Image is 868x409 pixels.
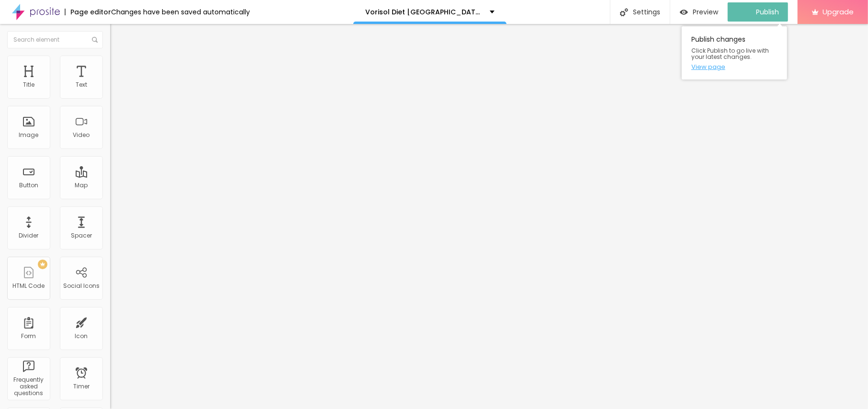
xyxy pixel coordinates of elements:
[682,26,787,80] div: Publish changes
[13,283,45,289] div: HTML Code
[680,8,688,16] img: view-1.svg
[65,9,111,15] div: Page editor
[73,383,90,390] div: Timer
[63,283,100,289] div: Social Icons
[73,132,90,138] div: Video
[691,47,778,60] span: Click Publish to go live with your latest changes.
[620,8,628,16] img: Icone
[728,2,788,22] button: Publish
[7,31,103,48] input: Search element
[111,9,250,15] div: Changes have been saved automatically
[76,81,87,88] div: Text
[19,132,39,138] div: Image
[10,376,47,397] div: Frequently asked questions
[756,8,779,16] span: Publish
[71,232,92,239] div: Spacer
[22,333,36,340] div: Form
[365,9,483,15] p: Vorisol Diet [GEOGRAPHIC_DATA] [GEOGRAPHIC_DATA] & [GEOGRAPHIC_DATA]
[19,232,39,239] div: Divider
[670,2,728,22] button: Preview
[693,8,718,16] span: Preview
[110,24,868,409] iframe: Editor
[23,81,34,88] div: Title
[823,8,854,16] span: Upgrade
[691,64,778,70] a: View page
[92,37,98,43] img: Icone
[75,182,88,189] div: Map
[19,182,38,189] div: Button
[75,333,88,340] div: Icon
